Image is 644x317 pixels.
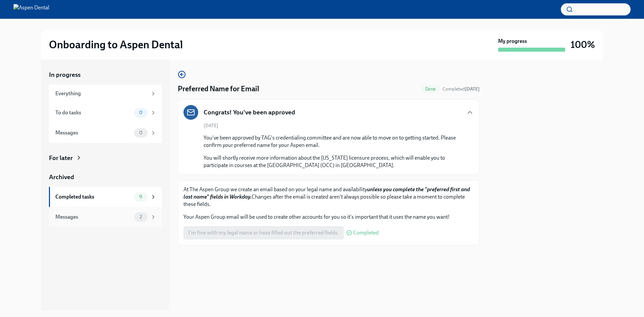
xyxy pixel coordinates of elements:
[49,187,162,207] a: Completed tasks9
[204,122,218,129] span: [DATE]
[135,110,147,115] span: 0
[204,108,295,117] h5: Congrats! You've been approved
[49,85,162,103] a: Everything
[49,70,162,79] a: In progress
[204,134,463,149] p: You've been approved by TAG's credentialing committee and are now able to move on to getting star...
[135,130,147,135] span: 0
[353,230,379,235] span: Completed
[183,213,474,221] p: Your Aspen Group email will be used to create other accounts for you so it's important that it us...
[55,129,131,137] div: Messages
[49,123,162,143] a: Messages0
[204,154,463,169] p: You will shortly receive more information about the [US_STATE] licensure process, which will enab...
[49,103,162,123] a: To do tasks0
[49,173,162,181] a: Archived
[571,39,595,51] h3: 100%
[421,87,440,92] span: Done
[55,193,131,201] div: Completed tasks
[49,154,73,162] div: For later
[49,207,162,227] a: Messages2
[135,194,146,199] span: 9
[498,38,527,45] strong: My progress
[49,38,183,51] h2: Onboarding to Aspen Dental
[13,4,49,15] img: Aspen Dental
[55,109,131,116] div: To do tasks
[178,84,259,94] h4: Preferred Name for Email
[465,86,480,92] strong: [DATE]
[55,90,148,97] div: Everything
[49,154,162,162] a: For later
[136,214,146,219] span: 2
[55,213,131,221] div: Messages
[442,86,480,92] span: Completed
[183,186,474,208] p: At The Aspen Group we create an email based on your legal name and availability Changes after the...
[442,86,480,92] span: September 25th, 2025 16:07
